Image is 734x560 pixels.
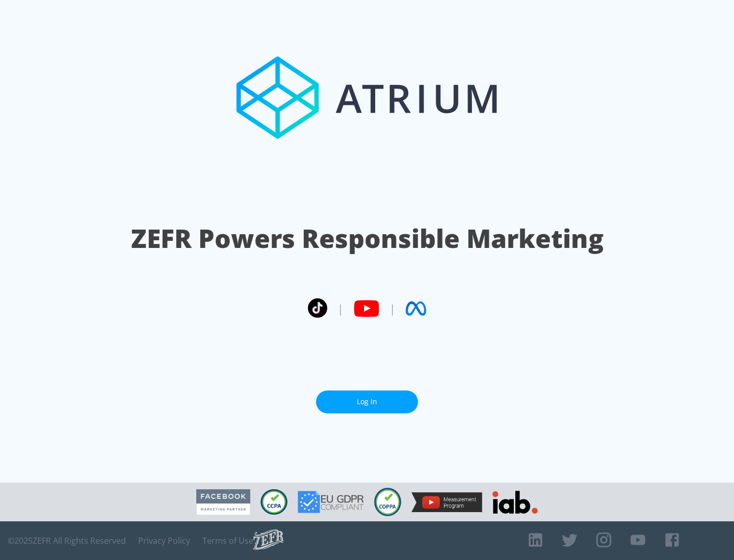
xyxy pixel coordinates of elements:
a: Terms of Use [202,536,253,546]
img: COPPA Compliant [374,488,401,516]
img: YouTube Measurement Program [411,492,482,512]
a: Log In [316,390,418,413]
a: Privacy Policy [138,536,190,546]
img: GDPR Compliant [298,491,364,513]
img: CCPA Compliant [260,489,287,515]
span: © 2025 ZEFR All Rights Reserved [8,536,126,546]
span: | [389,301,396,316]
span: | [337,301,344,316]
img: IAB [492,491,538,514]
img: Facebook Marketing Partner [196,489,250,515]
h1: ZEFR Powers Responsible Marketing [131,221,604,256]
